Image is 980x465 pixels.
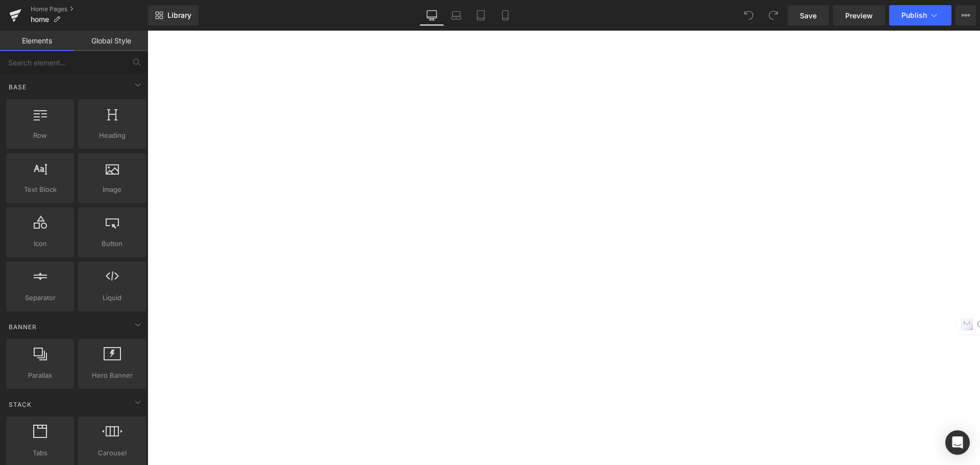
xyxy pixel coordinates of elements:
button: Redo [763,5,783,26]
a: New Library [148,5,199,26]
span: Library [167,11,191,20]
span: Liquid [81,292,143,303]
span: Save [800,10,817,21]
span: Parallax [9,370,71,381]
span: Icon [9,238,71,249]
button: Undo [739,5,759,26]
span: Base [8,82,28,92]
button: Publish [889,5,951,26]
span: Row [9,130,71,141]
div: Open Intercom Messenger [945,430,970,455]
a: Desktop [420,5,444,26]
span: Tabs [9,448,71,458]
span: Text Block [9,184,71,195]
span: Banner [8,322,38,332]
span: Publish [901,11,927,19]
span: Stack [8,400,33,409]
span: Separator [9,292,71,303]
a: Laptop [444,5,469,26]
button: More [955,5,976,26]
span: Image [81,184,143,195]
a: Global Style [74,31,148,51]
span: home [31,15,49,23]
span: Hero Banner [81,370,143,381]
span: Carousel [81,448,143,458]
span: Button [81,238,143,249]
a: Mobile [493,5,518,26]
span: Heading [81,130,143,141]
a: Home Pages [31,5,148,13]
span: Preview [845,10,873,21]
a: Preview [833,5,885,26]
a: Tablet [469,5,493,26]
